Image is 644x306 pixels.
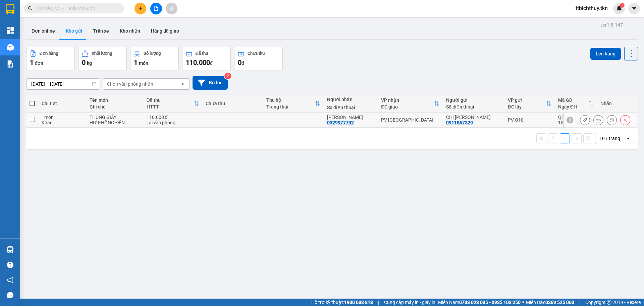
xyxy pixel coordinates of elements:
[193,76,228,90] button: Bộ lọc
[180,81,185,87] svg: open
[384,299,436,306] span: Cung cấp máy in - giấy in:
[446,115,501,120] div: CHỊ GIANG
[522,301,524,304] span: ⚪️
[248,51,265,56] div: Chưa thu
[381,97,434,103] div: VP nhận
[224,73,231,79] sup: 2
[378,95,443,113] th: Toggle SortBy
[88,23,114,39] button: Trên xe
[459,300,521,305] strong: 0708 023 035 - 0935 103 250
[7,27,14,34] img: dashboard-icon
[263,95,324,113] th: Toggle SortBy
[600,21,623,29] div: ver 1.8.147
[7,44,14,51] img: warehouse-icon
[146,23,184,39] button: Hàng đã giao
[555,95,597,113] th: Toggle SortBy
[196,51,208,56] div: Đã thu
[87,60,92,66] span: kg
[558,97,588,103] div: Mã GD
[42,115,83,120] div: 1 món
[580,115,590,125] div: Sửa đơn hàng
[344,300,373,305] strong: 1900 633 818
[138,6,143,11] span: plus
[381,104,434,110] div: ĐC giao
[628,3,640,14] button: caret-down
[599,135,620,142] div: 10 / trang
[446,104,501,110] div: Số điện thoại
[600,101,634,106] div: Nhãn
[28,6,33,11] span: search
[626,136,631,141] svg: open
[526,299,574,306] span: Miền Bắc
[147,104,194,110] div: HTTT
[90,104,140,110] div: Ghi chú
[82,58,86,67] span: 0
[78,47,127,71] button: Khối lượng0kg
[620,3,625,8] sup: 1
[446,97,501,103] div: Người gửi
[327,115,374,120] div: CHÍ LINH
[7,262,13,268] span: question-circle
[26,23,60,39] button: Đơn online
[210,60,213,66] span: đ
[6,4,14,14] img: logo-vxr
[154,6,158,11] span: file-add
[90,120,140,125] div: HƯ KHÔNG ĐỀN
[37,5,116,12] input: Tìm tên, số ĐT hoặc mã đơn
[570,4,613,12] span: ttbichthuy.tkn
[107,81,153,87] div: Chọn văn phòng nhận
[311,299,373,306] span: Hỗ trợ kỹ thuật:
[30,58,34,67] span: 1
[558,104,588,110] div: Ngày ĐH
[590,48,621,60] button: Lên hàng
[327,105,374,110] div: Số điện thoại
[186,58,210,67] span: 110.000
[135,3,146,14] button: plus
[114,23,146,39] button: Kho nhận
[607,300,611,305] span: copyright
[621,3,623,8] span: 1
[60,23,88,39] button: Kho gửi
[266,97,315,103] div: Thu hộ
[90,115,140,120] div: THÙNG GIẤY
[579,299,580,306] span: |
[35,60,43,66] span: đơn
[266,104,315,110] div: Trạng thái
[143,95,203,113] th: Toggle SortBy
[238,58,241,67] span: 0
[504,95,555,113] th: Toggle SortBy
[147,97,194,103] div: Đã thu
[182,47,231,71] button: Đã thu110.000đ
[40,51,58,56] div: Đơn hàng
[144,51,161,56] div: Số lượng
[206,101,260,106] div: Chưa thu
[150,3,162,14] button: file-add
[166,3,177,14] button: aim
[438,299,521,306] span: Miền Nam
[381,117,439,123] div: PV [GEOGRAPHIC_DATA]
[139,60,148,66] span: món
[446,120,473,125] div: 0911867329
[147,120,199,125] div: Tại văn phòng
[327,120,354,125] div: 0329977792
[241,60,244,66] span: đ
[42,120,83,125] div: Khác
[7,292,13,298] span: message
[560,133,570,143] button: 1
[26,79,100,89] input: Select a date range.
[508,117,551,123] div: PV Q10
[90,97,140,103] div: Tên món
[42,101,83,106] div: Chi tiết
[508,97,546,103] div: VP gửi
[7,60,14,68] img: solution-icon
[134,58,138,67] span: 1
[130,47,179,71] button: Số lượng1món
[7,277,13,283] span: notification
[631,5,637,11] span: caret-down
[26,47,75,71] button: Đơn hàng1đơn
[327,97,374,102] div: Người nhận
[508,104,546,110] div: ĐC lấy
[558,115,594,120] div: Q101310250033
[234,47,283,71] button: Chưa thu0đ
[558,120,594,125] div: 15:46 [DATE]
